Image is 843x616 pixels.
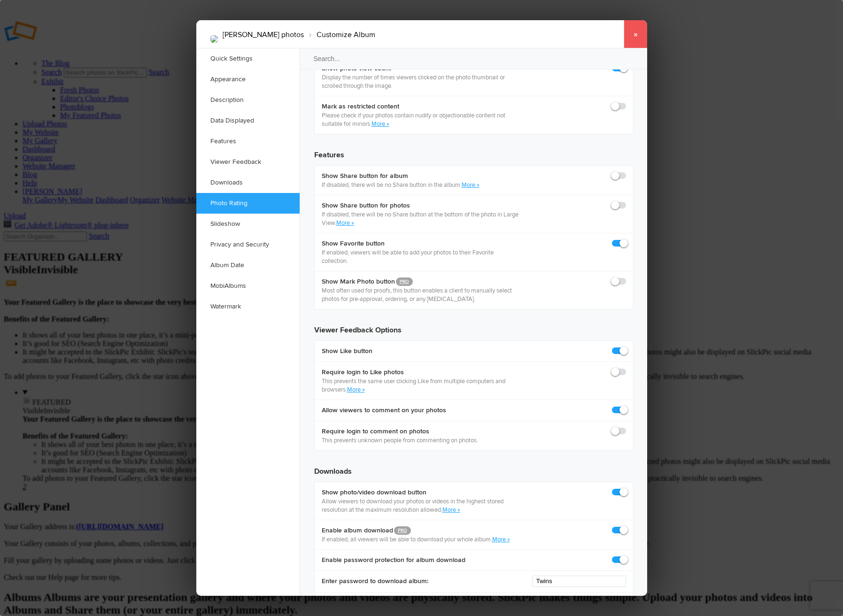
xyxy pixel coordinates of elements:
[394,526,411,535] a: PRO
[322,535,510,544] p: If enabled, all viewers will be able to download your whole album.
[196,172,300,193] a: Downloads
[223,27,304,43] li: [PERSON_NAME] photos
[322,406,446,415] b: Allow viewers to comment on your photos
[210,35,218,43] img: 2025_Mila_Sanchez_4th-717-Edit.jpg
[462,181,480,189] a: More »
[322,427,478,436] b: Require login to comment on photos
[299,48,649,69] input: Search...
[322,488,519,497] b: Show photo/video download button
[322,73,519,90] p: Display the number of times viewers clicked on the photo thumbnail or scrolled through the image.
[322,201,519,210] b: Show Share button for photos
[322,555,465,565] b: Enable password protection for album download
[196,152,300,172] a: Viewer Feedback
[314,142,634,161] h3: Features
[371,120,389,128] a: More »
[196,193,300,214] a: Photo Rating
[196,276,300,296] a: MobiAlbums
[322,239,519,248] b: Show Favorite button
[336,219,354,227] a: More »
[322,368,519,377] b: Require login to Like photos
[322,181,480,189] p: If disabled, there will be no Share button in the album.
[396,277,413,286] a: PRO
[322,377,519,394] p: This prevents the same user clicking Like from multiple computers and browsers.
[322,526,510,535] b: Enable album download
[196,90,300,110] a: Description
[322,171,480,181] b: Show Share button for album
[322,577,428,586] b: Enter password to download album:
[196,234,300,255] a: Privacy and Security
[196,110,300,131] a: Data Displayed
[322,210,519,227] p: If disabled, there will be no Share button at the bottom of the photo in Large View.
[322,102,519,111] b: Mark as restricted content
[322,286,519,303] p: Most often used for proofs, this button enables a client to manually select photos for pre-approv...
[304,27,375,43] li: Customize Album
[492,536,510,543] a: More »
[196,214,300,234] a: Slideshow
[314,458,634,477] h3: Downloads
[347,386,365,393] a: More »
[322,346,372,356] b: Show Like button
[196,69,300,90] a: Appearance
[322,436,478,445] p: This prevents unknown people from commenting on photos.
[196,255,300,276] a: Album Date
[322,111,519,128] p: Please check if your photos contain nudity or objectionable content not suitable for minors.
[322,248,519,265] p: If enabled, viewers will be able to add your photos to their Favorite collection.
[314,317,634,336] h3: Viewer Feedback Options
[196,296,300,317] a: Watermark
[442,506,460,514] a: More »
[196,48,300,69] a: Quick Settings
[196,131,300,152] a: Features
[322,497,519,514] p: Allow viewers to download your photos or videos in the highest stored resolution at the maximum r...
[322,277,519,286] b: Show Mark Photo button
[624,20,647,48] a: ×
